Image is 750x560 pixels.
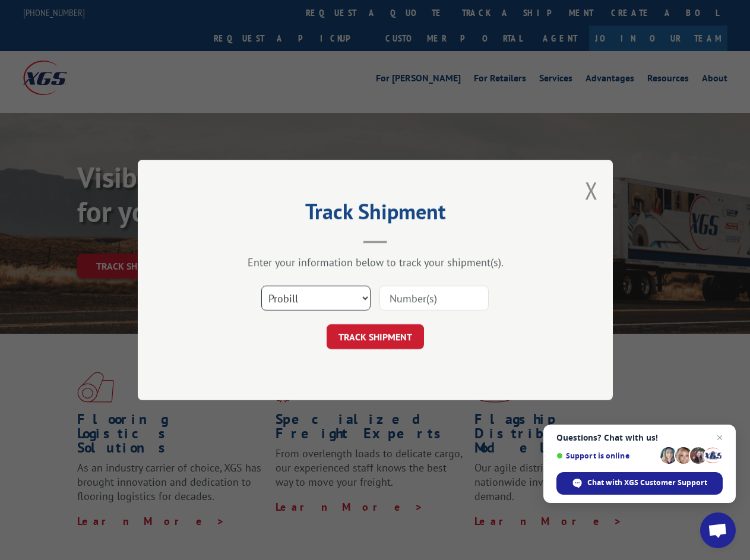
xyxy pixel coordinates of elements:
[556,451,656,460] span: Support is online
[585,175,598,206] button: Close modal
[713,431,727,445] span: Close chat
[700,512,736,548] div: Open chat
[379,286,489,311] input: Number(s)
[587,477,707,488] span: Chat with XGS Customer Support
[327,324,424,349] button: TRACK SHIPMENT
[556,433,723,442] span: Questions? Chat with us!
[556,472,723,495] div: Chat with XGS Customer Support
[197,255,553,269] div: Enter your information below to track your shipment(s).
[197,203,553,226] h2: Track Shipment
